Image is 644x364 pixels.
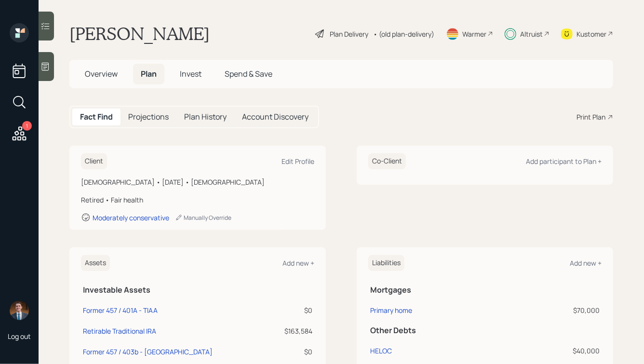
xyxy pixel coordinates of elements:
span: Plan [141,68,157,79]
div: Warmer [462,29,486,39]
div: • (old plan-delivery) [373,29,434,39]
div: [DEMOGRAPHIC_DATA] • [DATE] • [DEMOGRAPHIC_DATA] [81,177,314,187]
div: $40,000 [510,346,600,356]
div: Retirable Traditional IRA [83,326,156,336]
span: Overview [85,68,118,79]
div: 1 [22,121,32,131]
h5: Fact Find [80,112,113,121]
div: HELOC [370,346,392,356]
div: $0 [268,305,312,315]
div: Retired • Fair health [81,195,314,205]
span: Spend & Save [225,68,272,79]
div: Print Plan [577,112,605,122]
h5: Account Discovery [242,112,309,121]
div: Edit Profile [282,157,314,166]
div: Add new + [570,258,602,268]
div: Log out [8,332,31,341]
h6: Co-Client [368,153,406,169]
div: Plan Delivery [330,29,368,39]
h5: Projections [128,112,169,121]
span: Invest [180,68,201,79]
h5: Plan History [184,112,227,121]
h5: Other Debts [370,326,600,335]
h6: Assets [81,255,110,271]
div: Former 457 / 401A - TIAA [83,305,158,315]
div: Altruist [520,29,543,39]
div: Former 457 / 403b - [GEOGRAPHIC_DATA] [83,347,213,357]
div: Add new + [282,258,314,268]
div: $0 [268,347,312,357]
div: $163,584 [268,326,312,336]
h5: Investable Assets [83,285,312,295]
div: Kustomer [577,29,606,39]
div: $70,000 [510,305,600,315]
div: Add participant to Plan + [526,157,602,166]
h6: Liabilities [368,255,404,271]
img: hunter_neumayer.jpg [10,301,29,320]
div: Moderately conservative [93,213,169,222]
div: Manually Override [175,214,231,222]
h6: Client [81,153,107,169]
h5: Mortgages [370,285,600,295]
div: Primary home [370,305,412,315]
h1: [PERSON_NAME] [69,23,210,44]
